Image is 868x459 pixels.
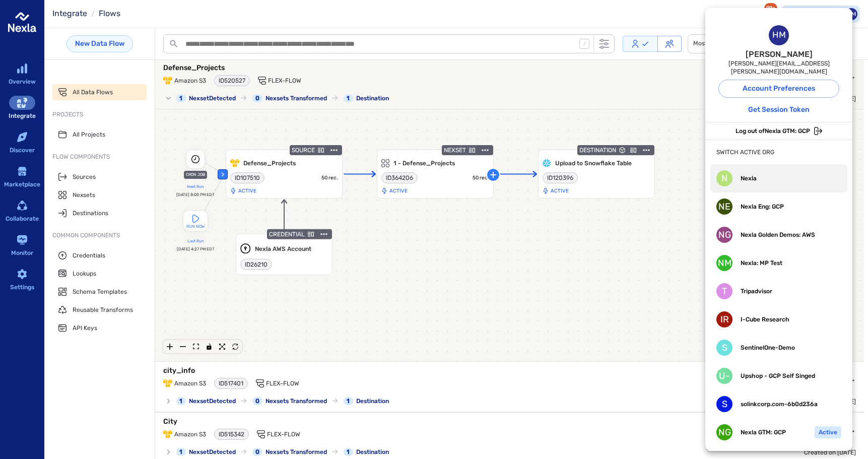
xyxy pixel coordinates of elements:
div: U- [716,368,732,384]
span: solinkcorp.com-6b0d236a [741,400,818,408]
button: NMNexla: MP Test [710,249,847,277]
button: NNexla [710,164,847,192]
button: TTripadvisor [710,277,847,305]
button: NENexla Eng: GCP [710,192,847,221]
div: IR [716,311,732,327]
button: SSentinelOne-Demo [710,334,847,362]
button: NGNexla Golden Demos: AWS [710,221,847,249]
button: Account Preferences [718,80,839,98]
span: [PERSON_NAME][EMAIL_ADDRESS][PERSON_NAME][DOMAIN_NAME] [710,59,847,76]
div: NE [716,199,732,215]
button: U-Upshop - GCP Self Singed [710,362,847,390]
div: NM [716,255,732,271]
span: SentinelOne-Demo [741,344,795,352]
div: NG [716,424,732,440]
p: Switch Active Org [710,140,847,164]
span: Nexla Golden Demos: AWS [741,231,815,239]
span: Active [819,428,837,436]
div: NG [716,227,732,243]
button: Get Session Token [744,102,814,118]
span: Nexla [741,174,757,182]
button: Ssolinkcorp.com-6b0d236a [710,390,847,418]
button: NGNexla GTM: GCPActive [710,418,847,446]
span: Upshop - GCP Self Singed [741,372,815,380]
span: I-Cube Research [741,315,789,323]
button: IRI-Cube Research [710,305,847,334]
span: Nexla: MP Test [741,259,782,267]
div: S [716,396,732,412]
div: N [716,170,732,186]
span: Log out of Nexla GTM: GCP [736,127,810,135]
div: S [716,340,732,356]
span: Nexla GTM: GCP [741,428,786,436]
div: T [716,283,732,299]
h6: [PERSON_NAME] [710,49,847,59]
span: Tripadvisor [741,287,772,295]
div: HM [769,25,789,45]
span: Nexla Eng: GCP [741,203,784,211]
